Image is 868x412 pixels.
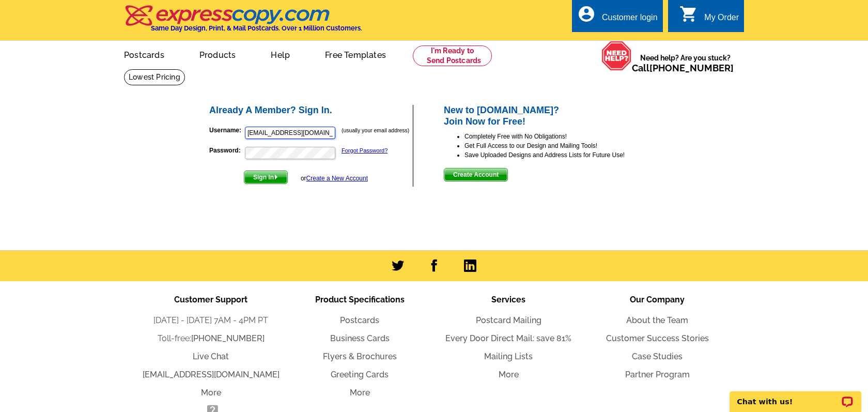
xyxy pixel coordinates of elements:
[191,333,265,343] a: [PHONE_NUMBER]
[723,379,868,412] iframe: LiveChat chat widget
[484,352,533,361] a: Mailing Lists
[301,174,368,183] div: or
[464,141,660,150] li: Get Full Access to our Design and Mailing Tools!
[464,132,660,141] li: Completely Free with No Obligations!
[306,175,368,182] a: Create a New Account
[444,169,507,181] span: Create Account
[244,171,287,184] span: Sign In
[151,24,362,32] h4: Same Day Design, Print, & Mail Postcards. Over 1 Million Customers.
[193,352,229,361] a: Live Chat
[445,333,571,343] a: Every Door Direct Mail: save 81%
[308,42,402,66] a: Free Templates
[340,315,379,325] a: Postcards
[601,41,632,71] img: help
[254,42,306,66] a: Help
[491,295,525,304] span: Services
[143,370,280,379] a: [EMAIL_ADDRESS][DOMAIN_NAME]
[209,126,244,135] label: Username:
[107,42,181,66] a: Postcards
[632,53,739,73] span: Need help? Are you stuck?
[350,388,370,398] a: More
[444,105,660,127] h2: New to [DOMAIN_NAME]? Join Now for Free!
[630,295,685,304] span: Our Company
[124,12,362,32] a: Same Day Design, Print, & Mail Postcards. Over 1 Million Customers.
[476,315,541,325] a: Postcard Mailing
[606,333,709,343] a: Customer Success Stories
[331,370,389,379] a: Greeting Cards
[323,352,397,361] a: Flyers & Brochures
[274,175,278,179] img: button-next-arrow-white.png
[342,147,388,154] a: Forgot Password?
[136,332,285,345] li: Toll-free:
[632,63,734,73] span: Call
[330,333,390,343] a: Business Cards
[577,11,658,24] a: account_circle Customer login
[209,105,412,116] h2: Already A Member? Sign In.
[464,150,660,160] li: Save Uploaded Designs and Address Lists for Future Use!
[183,42,253,66] a: Products
[201,388,221,398] a: More
[679,11,739,24] a: shopping_cart My Order
[649,63,734,73] a: [PHONE_NUMBER]
[602,13,658,27] div: Customer login
[444,168,508,181] button: Create Account
[209,146,244,155] label: Password:
[625,370,690,379] a: Partner Program
[577,5,596,23] i: account_circle
[315,295,405,304] span: Product Specifications
[342,127,409,133] small: (usually your email address)
[632,352,683,361] a: Case Studies
[704,13,739,27] div: My Order
[136,314,285,327] li: [DATE] - [DATE] 7AM - 4PM PT
[499,370,519,379] a: More
[679,5,698,23] i: shopping_cart
[244,171,288,184] button: Sign In
[174,295,247,304] span: Customer Support
[626,315,688,325] a: About the Team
